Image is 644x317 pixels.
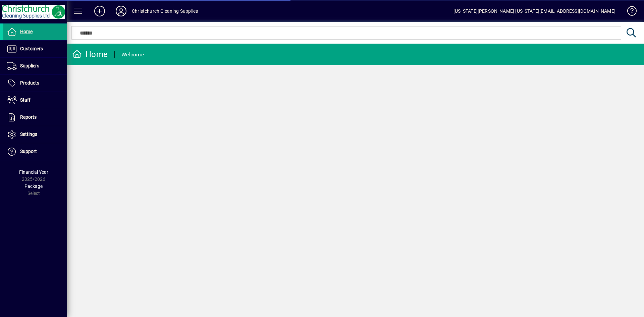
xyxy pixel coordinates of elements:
[121,49,144,60] div: Welcome
[3,109,67,126] a: Reports
[3,58,67,74] a: Suppliers
[3,41,67,57] a: Customers
[20,131,37,137] span: Settings
[622,1,636,23] a: Knowledge Base
[20,149,37,154] span: Support
[20,80,39,86] span: Products
[3,92,67,109] a: Staff
[3,75,67,92] a: Products
[24,183,43,189] span: Package
[20,63,39,68] span: Suppliers
[110,5,132,17] button: Profile
[20,114,37,120] span: Reports
[20,97,31,103] span: Staff
[89,5,110,17] button: Add
[19,169,48,175] span: Financial Year
[3,126,67,143] a: Settings
[20,29,33,34] span: Home
[453,6,615,16] div: [US_STATE][PERSON_NAME] [US_STATE][EMAIL_ADDRESS][DOMAIN_NAME]
[72,49,108,60] div: Home
[3,143,67,160] a: Support
[132,6,198,16] div: Christchurch Cleaning Supplies
[20,46,43,51] span: Customers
